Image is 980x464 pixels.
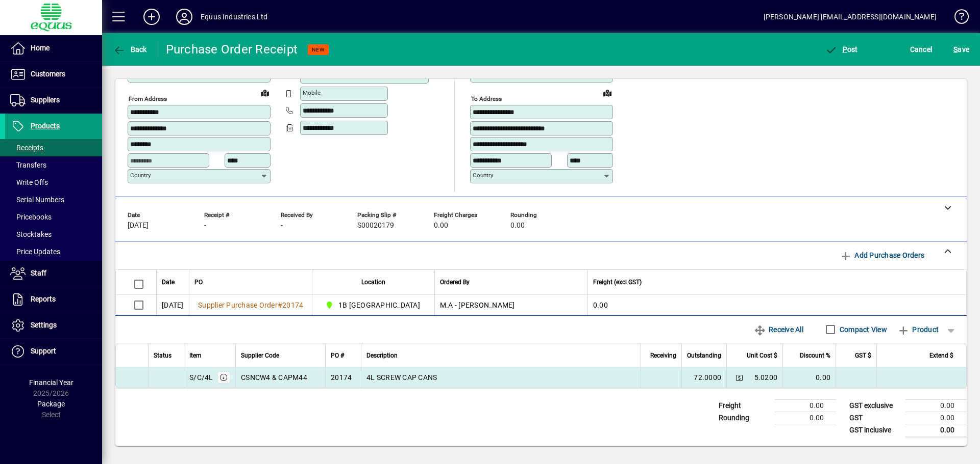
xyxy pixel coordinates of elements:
[593,277,642,288] span: Freight (excl GST)
[947,2,967,35] a: Knowledge Base
[10,213,52,221] span: Pricebooks
[361,277,385,288] span: Location
[5,313,102,338] a: Settings
[5,208,102,226] a: Pricebooks
[154,350,171,361] span: Status
[110,40,150,59] button: Back
[5,261,102,286] a: Staff
[10,248,60,256] span: Price Updates
[5,243,102,260] a: Price Updates
[282,301,303,309] span: 20174
[764,9,937,25] div: [PERSON_NAME] [EMAIL_ADDRESS][DOMAIN_NAME]
[31,96,60,104] span: Suppliers
[102,40,158,59] app-page-header-button: Back
[128,222,149,230] span: [DATE]
[113,45,147,53] span: Back
[194,277,203,288] span: PO
[204,222,206,230] span: -
[905,412,967,424] td: 0.00
[194,299,307,311] a: Supplier Purchase Order#20174
[162,277,175,288] span: Date
[31,347,56,355] span: Support
[910,41,933,58] span: Cancel
[440,277,470,288] span: Ordered By
[732,370,746,385] button: Change Price Levels
[905,424,967,436] td: 0.00
[331,350,344,361] span: PO #
[892,320,944,339] button: Product
[929,350,953,361] span: Extend $
[687,350,721,361] span: Outstanding
[953,41,969,58] span: ave
[338,300,420,310] span: 1B [GEOGRAPHIC_DATA]
[5,36,102,61] a: Home
[31,44,50,52] span: Home
[278,301,282,309] span: #
[31,122,60,130] span: Products
[168,8,201,26] button: Profile
[189,372,213,383] div: S/C/4L
[31,295,56,303] span: Reports
[257,85,273,101] a: View on map
[473,172,493,179] mat-label: Country
[5,339,102,364] a: Support
[325,367,361,388] td: 20174
[10,230,52,238] span: Stocktakes
[434,222,448,230] span: 0.00
[782,367,836,388] td: 0.00
[844,424,905,436] td: GST inclusive
[37,400,65,408] span: Package
[156,295,189,315] td: [DATE]
[440,277,582,288] div: Ordered By
[714,412,775,424] td: Rounding
[855,350,871,361] span: GST $
[31,269,46,277] span: Staff
[31,70,65,78] span: Customers
[357,222,394,230] span: S00020179
[5,156,102,174] a: Transfers
[838,324,887,335] label: Compact View
[953,45,958,53] span: S
[775,399,836,412] td: 0.00
[5,191,102,208] a: Serial Numbers
[434,295,587,315] td: M.A - [PERSON_NAME]
[281,222,283,230] span: -
[843,45,847,53] span: P
[599,85,616,101] a: View on map
[844,399,905,412] td: GST exclusive
[241,350,279,361] span: Supplier Code
[31,321,57,329] span: Settings
[5,88,102,113] a: Suppliers
[166,41,298,58] div: Purchase Order Receipt
[10,144,43,152] span: Receipts
[5,287,102,312] a: Reports
[29,378,73,387] span: Financial Year
[800,350,830,361] span: Discount %
[5,174,102,191] a: Write Offs
[754,321,803,338] span: Receive All
[825,45,858,53] span: ost
[908,40,935,59] button: Cancel
[361,367,641,388] td: 4L SCREW CAP CANS
[951,40,972,59] button: Save
[650,350,676,361] span: Receiving
[714,399,775,412] td: Freight
[593,277,953,288] div: Freight (excl GST)
[235,367,325,388] td: CSNCW4 & CAPM44
[587,295,966,315] td: 0.00
[130,172,151,179] mat-label: Country
[303,89,321,96] mat-label: Mobile
[747,350,777,361] span: Unit Cost $
[10,178,48,186] span: Write Offs
[844,412,905,424] td: GST
[775,412,836,424] td: 0.00
[323,299,424,311] span: 1B BLENHEIM
[189,350,202,361] span: Item
[366,350,398,361] span: Description
[198,301,278,309] span: Supplier Purchase Order
[10,161,46,169] span: Transfers
[5,62,102,87] a: Customers
[905,399,967,412] td: 0.00
[681,367,726,388] td: 72.0000
[836,246,928,264] button: Add Purchase Orders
